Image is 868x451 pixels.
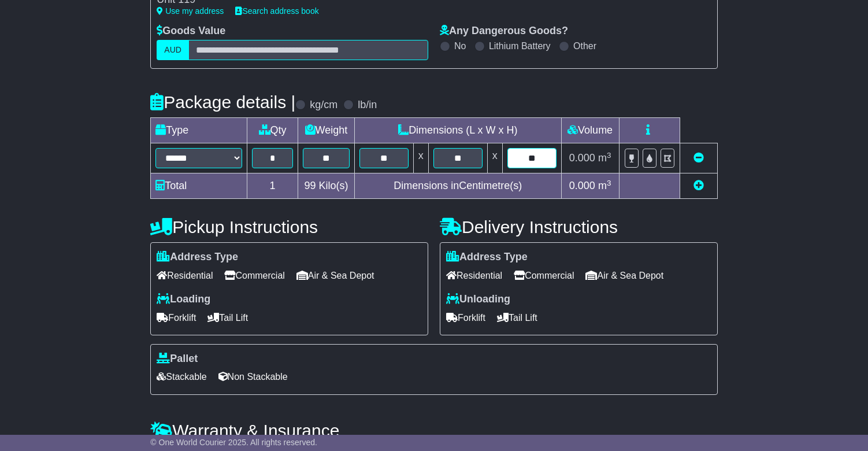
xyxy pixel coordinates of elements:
td: Volume [561,118,619,143]
h4: Pickup Instructions [150,217,428,236]
label: Pallet [157,353,198,365]
label: Loading [157,293,210,306]
span: Commercial [224,267,284,284]
label: Unloading [446,293,510,306]
span: 99 [304,180,316,191]
span: Air & Sea Depot [296,267,374,284]
span: Air & Sea Depot [585,267,663,284]
h4: Package details | [150,93,295,112]
a: Add new item [693,180,704,191]
span: Stackable [157,368,206,386]
span: m [598,180,611,191]
span: 0.000 [569,152,595,164]
label: AUD [157,40,189,60]
td: Weight [298,118,354,143]
a: Use my address [157,6,224,16]
label: Other [573,40,596,51]
span: Forklift [446,309,485,327]
td: Dimensions in Centimetre(s) [354,173,561,199]
span: Residential [446,267,502,284]
label: lb/in [358,99,377,112]
label: kg/cm [310,99,337,112]
label: No [454,40,466,51]
a: Remove this item [693,152,704,164]
label: Goods Value [157,25,225,38]
sup: 3 [607,151,611,160]
span: Commercial [514,267,574,284]
span: Tail Lift [497,309,537,327]
td: Qty [247,118,298,143]
label: Lithium Battery [489,40,551,51]
td: x [487,143,502,173]
td: 1 [247,173,298,199]
span: Forklift [157,309,196,327]
td: Total [151,173,247,199]
td: Kilo(s) [298,173,354,199]
h4: Warranty & Insurance [150,421,717,440]
td: Type [151,118,247,143]
td: x [413,143,428,173]
span: Tail Lift [207,309,248,327]
label: Address Type [446,251,528,264]
h4: Delivery Instructions [440,217,718,236]
span: © One World Courier 2025. All rights reserved. [150,438,317,447]
sup: 3 [607,179,611,187]
span: Non Stackable [218,368,288,386]
span: Residential [157,267,213,284]
td: Dimensions (L x W x H) [354,118,561,143]
span: m [598,152,611,164]
label: Address Type [157,251,238,264]
a: Search address book [235,6,318,16]
label: Any Dangerous Goods? [440,25,568,38]
span: 0.000 [569,180,595,191]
